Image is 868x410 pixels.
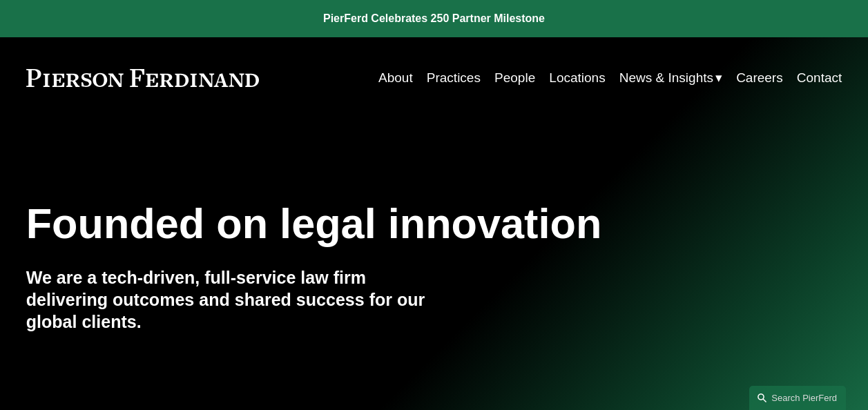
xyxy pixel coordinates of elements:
a: Search this site [749,386,846,410]
a: folder dropdown [619,65,722,91]
h1: Founded on legal innovation [26,199,706,248]
span: News & Insights [619,66,713,90]
a: Careers [736,65,783,91]
a: Locations [549,65,605,91]
a: About [378,65,413,91]
a: People [494,65,535,91]
a: Contact [797,65,842,91]
a: Practices [427,65,481,91]
h4: We are a tech-driven, full-service law firm delivering outcomes and shared success for our global... [26,267,434,333]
